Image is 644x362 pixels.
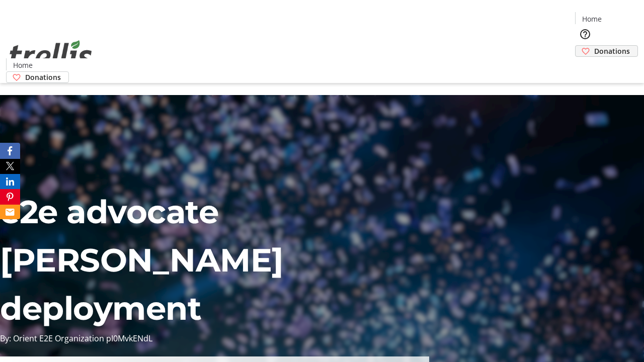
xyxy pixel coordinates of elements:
[594,46,630,56] span: Donations
[575,45,638,57] a: Donations
[13,60,33,70] span: Home
[6,29,96,79] img: Orient E2E Organization pI0MvkENdL's Logo
[7,60,39,70] a: Home
[25,72,61,82] span: Donations
[6,71,69,83] a: Donations
[575,57,595,77] button: Cart
[575,24,595,44] button: Help
[576,14,608,24] a: Home
[582,14,602,24] span: Home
